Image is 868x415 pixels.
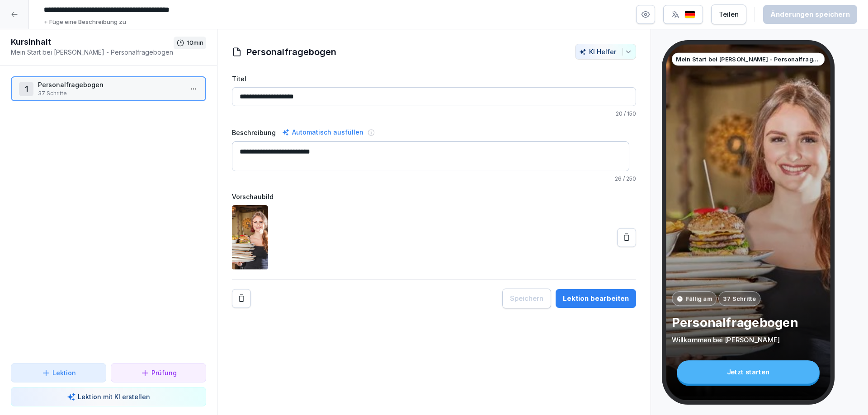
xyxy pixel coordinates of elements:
[672,314,825,330] p: Personalfragebogen
[78,392,150,401] p: Lektion mit KI erstellen
[52,368,76,378] p: Lektion
[770,9,850,19] div: Änderungen speichern
[677,360,820,384] div: Jetzt starten
[19,82,33,96] div: 1
[575,44,636,60] button: KI Helfer
[686,294,712,303] p: Fällig am
[187,38,203,47] p: 10 min
[615,175,622,182] span: 26
[11,37,174,47] h1: Kursinhalt
[510,294,543,303] div: Speichern
[579,48,632,56] div: KI Helfer
[563,294,629,303] div: Lektion bearbeiten
[11,387,206,406] button: Lektion mit KI erstellen
[711,5,746,24] button: Teilen
[11,363,106,382] button: Lektion
[723,294,756,303] p: 37 Schritte
[232,128,276,137] label: Beschreibung
[246,45,336,59] h1: Personalfragebogen
[719,9,739,19] div: Teilen
[684,10,695,19] img: de.svg
[151,368,177,378] p: Prüfung
[11,76,206,101] div: 1Personalfragebogen37 Schritte
[232,192,636,201] label: Vorschaubild
[556,289,636,308] button: Lektion bearbeiten
[232,175,636,183] p: / 250
[111,363,206,382] button: Prüfung
[11,47,174,57] p: Mein Start bei [PERSON_NAME] - Personalfragebogen
[44,18,126,27] p: + Füge eine Beschreibung zu
[38,80,183,89] p: Personalfragebogen
[616,110,623,117] span: 20
[502,289,551,308] button: Speichern
[763,5,857,24] button: Änderungen speichern
[676,55,821,63] p: Mein Start bei [PERSON_NAME] - Personalfragebogen
[38,89,183,98] p: 37 Schritte
[232,289,251,308] button: Remove
[672,335,825,344] p: Willkommen bei [PERSON_NAME]
[280,127,365,138] div: Automatisch ausfüllen
[232,74,636,84] label: Titel
[232,110,636,118] p: / 150
[232,205,268,270] img: s7fm8hjwpw4fzp3vkgvk99kr.png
